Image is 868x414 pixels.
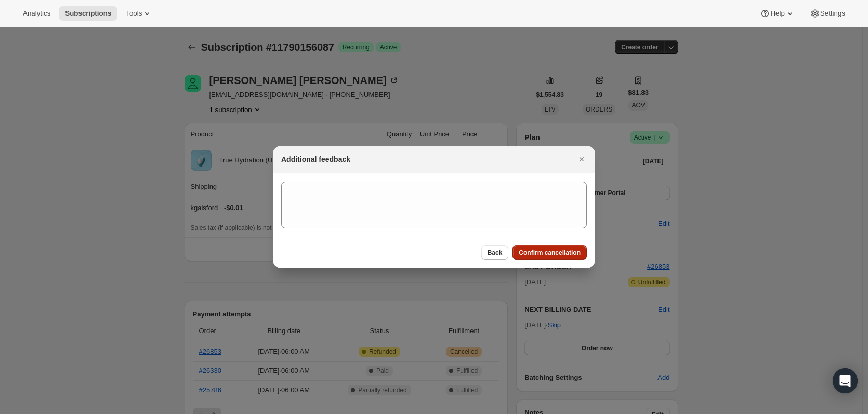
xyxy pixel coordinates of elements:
[820,9,845,18] span: Settings
[126,9,142,18] span: Tools
[833,368,858,393] div: Open Intercom Messenger
[65,9,111,18] span: Subscriptions
[488,249,503,257] span: Back
[519,249,581,257] span: Confirm cancellation
[770,9,784,18] span: Help
[17,6,57,21] button: Analytics
[120,6,159,21] button: Tools
[574,152,589,167] button: Close
[804,6,851,21] button: Settings
[23,9,50,18] span: Analytics
[754,6,801,21] button: Help
[281,154,350,164] h2: Additional feedback
[59,6,117,21] button: Subscriptions
[481,245,509,260] button: Back
[512,245,587,260] button: Confirm cancellation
